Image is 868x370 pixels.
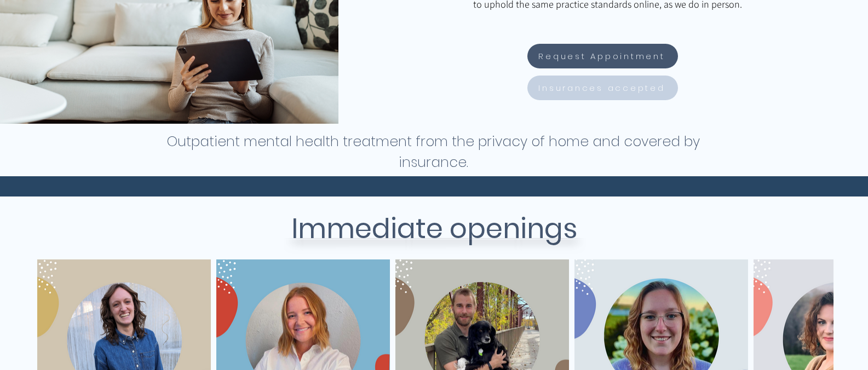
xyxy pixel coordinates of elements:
span: Insurances accepted [538,82,665,94]
h1: Outpatient mental health treatment from the privacy of home and covered by insurance. [166,131,701,173]
a: Request Appointment [527,44,678,68]
a: Insurances accepted [527,76,678,100]
h2: Immediate openings [166,208,703,250]
span: Request Appointment [538,50,665,62]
